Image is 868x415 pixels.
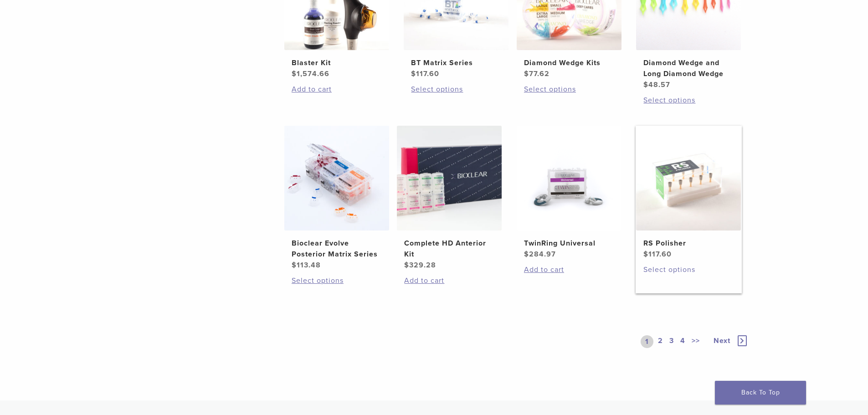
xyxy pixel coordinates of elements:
[678,335,687,348] a: 4
[292,275,382,286] a: Select options for “Bioclear Evolve Posterior Matrix Series”
[404,275,494,286] a: Add to cart: “Complete HD Anterior Kit”
[715,381,806,405] a: Back To Top
[643,80,648,89] span: $
[524,238,614,249] h2: TwinRing Universal
[411,84,501,95] a: Select options for “BT Matrix Series”
[292,69,329,78] bdi: 1,574.66
[524,84,614,95] a: Select options for “Diamond Wedge Kits”
[411,57,501,68] h2: BT Matrix Series
[643,250,648,259] span: $
[404,238,494,260] h2: Complete HD Anterior Kit
[641,335,653,348] a: 1
[636,126,742,260] a: RS PolisherRS Polisher $117.60
[524,69,529,78] span: $
[524,69,550,78] bdi: 77.62
[636,126,741,231] img: RS Polisher
[516,126,622,260] a: TwinRing UniversalTwinRing Universal $284.97
[517,126,621,231] img: TwinRing Universal
[643,238,734,249] h2: RS Polisher
[690,335,702,348] a: >>
[714,336,730,345] span: Next
[292,261,297,270] span: $
[524,250,529,259] span: $
[396,126,503,271] a: Complete HD Anterior KitComplete HD Anterior Kit $329.28
[643,80,670,89] bdi: 48.57
[292,69,297,78] span: $
[643,250,672,259] bdi: 117.60
[524,264,614,275] a: Add to cart: “TwinRing Universal”
[284,126,390,271] a: Bioclear Evolve Posterior Matrix SeriesBioclear Evolve Posterior Matrix Series $113.48
[643,57,734,79] h2: Diamond Wedge and Long Diamond Wedge
[397,126,502,231] img: Complete HD Anterior Kit
[643,95,734,106] a: Select options for “Diamond Wedge and Long Diamond Wedge”
[524,250,556,259] bdi: 284.97
[411,69,439,78] bdi: 117.60
[411,69,416,78] span: $
[292,57,382,68] h2: Blaster Kit
[404,261,409,270] span: $
[292,238,382,260] h2: Bioclear Evolve Posterior Matrix Series
[292,84,382,95] a: Add to cart: “Blaster Kit”
[668,335,676,348] a: 3
[284,126,389,231] img: Bioclear Evolve Posterior Matrix Series
[656,335,665,348] a: 2
[643,264,734,275] a: Select options for “RS Polisher”
[404,261,436,270] bdi: 329.28
[524,57,614,68] h2: Diamond Wedge Kits
[292,261,321,270] bdi: 113.48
